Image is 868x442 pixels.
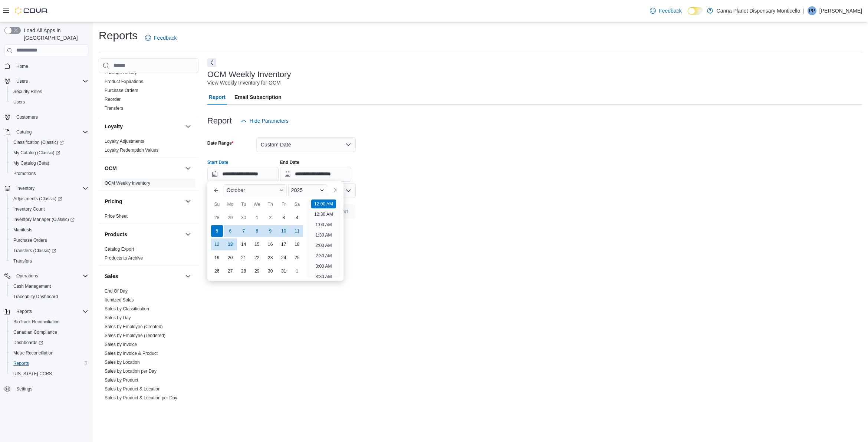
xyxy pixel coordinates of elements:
[13,128,88,136] span: Catalog
[7,317,91,327] button: BioTrack Reconciliation
[105,360,140,365] a: Sales by Location
[7,369,91,379] button: [US_STATE] CCRS
[10,169,88,178] span: Promotions
[13,128,34,136] button: Catalog
[312,220,335,229] li: 1:00 AM
[819,6,862,15] p: [PERSON_NAME]
[13,248,56,254] span: Transfers (Classic)
[207,79,281,87] div: View Weekly Inventory for OCM
[345,188,351,194] button: Open list of options
[224,212,236,224] div: day-29
[7,291,91,302] button: Traceabilty Dashboard
[105,306,149,311] a: Sales by Classification
[224,184,287,196] div: Button. Open the month selector. October is currently selected.
[184,164,193,173] button: OCM
[227,187,245,193] span: October
[105,139,144,144] a: Loyalty Adjustments
[1,306,91,317] button: Reports
[105,88,138,93] a: Purchase Orders
[234,90,282,105] span: Email Subscription
[154,34,177,42] span: Feedback
[7,337,91,348] a: Dashboards
[238,113,292,128] button: Hide Parameters
[278,265,290,277] div: day-31
[4,58,88,414] nav: Complex example
[13,112,88,122] span: Customers
[10,317,63,326] a: BioTrack Reconciliation
[224,225,236,237] div: day-6
[307,199,341,278] ul: Time
[264,225,276,237] div: day-9
[16,309,32,314] span: Reports
[13,283,51,289] span: Cash Management
[7,225,91,235] button: Manifests
[105,386,161,392] span: Sales by Product & Location
[13,171,36,177] span: Promotions
[288,184,327,196] div: Button. Open the year selector. 2025 is currently selected.
[10,205,88,214] span: Inventory Count
[10,369,88,378] span: Washington CCRS
[10,225,88,234] span: Manifests
[13,206,45,212] span: Inventory Count
[99,137,198,158] div: Loyalty
[211,252,223,264] div: day-19
[224,238,236,250] div: day-13
[105,198,182,205] button: Pricing
[10,169,39,178] a: Promotions
[238,198,250,210] div: Tu
[105,333,165,339] span: Sales by Employee (Tendered)
[105,138,144,144] span: Loyalty Adjustments
[10,194,65,203] a: Adjustments (Classic)
[10,246,59,255] a: Transfers (Classic)
[105,214,128,219] a: Price Sheet
[10,328,88,337] span: Canadian Compliance
[647,3,684,18] a: Feedback
[13,113,41,122] a: Customers
[184,272,193,281] button: Sales
[1,127,91,137] button: Catalog
[7,358,91,369] button: Reports
[105,180,150,186] span: OCM Weekly Inventory
[291,212,303,224] div: day-4
[99,287,198,414] div: Sales
[99,212,198,224] div: Pricing
[105,342,137,347] a: Sales by Invoice
[184,197,193,206] button: Pricing
[311,199,336,208] li: 12:00 AM
[7,327,91,337] button: Canadian Compliance
[105,255,143,261] span: Products to Archive
[105,350,158,356] span: Sales by Invoice & Product
[312,251,335,260] li: 2:30 AM
[1,76,91,86] button: Users
[13,160,49,166] span: My Catalog (Beta)
[105,97,121,102] a: Reorder
[256,137,356,152] button: Custom Date
[10,328,60,337] a: Canadian Compliance
[10,194,88,203] span: Adjustments (Classic)
[717,6,800,15] p: Canna Planet Dispensary Monticello
[105,123,123,130] h3: Loyalty
[184,230,193,239] button: Products
[13,237,47,243] span: Purchase Orders
[10,87,88,96] span: Security Roles
[209,90,226,105] span: Report
[7,245,91,256] a: Transfers (Classic)
[291,198,303,210] div: Sa
[16,185,34,191] span: Inventory
[10,159,52,168] a: My Catalog (Beta)
[10,236,50,245] a: Purchase Orders
[10,282,88,291] span: Cash Management
[16,63,28,69] span: Home
[105,395,177,400] a: Sales by Product & Location per Day
[291,225,303,237] div: day-11
[251,225,263,237] div: day-8
[21,27,88,42] span: Load All Apps in [GEOGRAPHIC_DATA]
[13,217,75,222] span: Inventory Manager (Classic)
[13,89,42,95] span: Security Roles
[207,70,291,79] h3: OCM Weekly Inventory
[1,271,91,281] button: Operations
[10,292,88,301] span: Traceabilty Dashboard
[13,62,31,71] a: Home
